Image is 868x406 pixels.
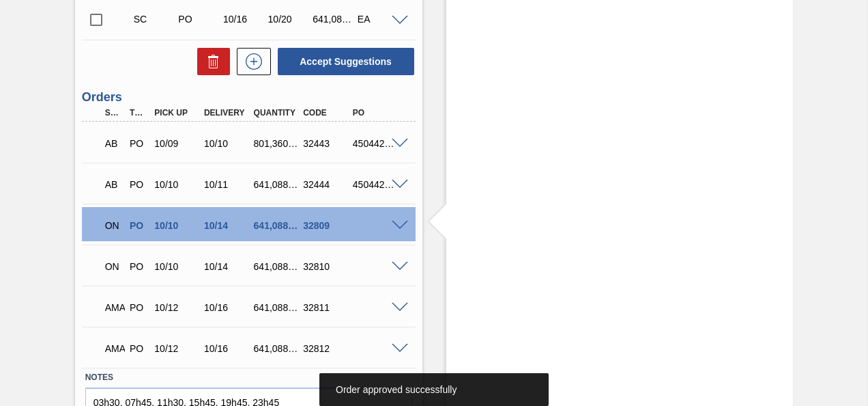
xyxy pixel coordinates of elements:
[309,14,357,25] div: 641,088.000
[151,261,204,272] div: 10/10/2025
[250,108,304,118] div: Quantity
[250,220,304,231] div: 641,088.000
[349,179,403,190] div: 4504422466
[126,179,149,190] div: Purchase order
[300,108,353,118] div: Code
[102,334,125,364] div: Awaiting Manager Approval
[105,343,121,354] p: AMA
[300,261,353,272] div: 32810
[265,14,313,25] div: 10/20/2025
[105,179,121,190] p: AB
[151,108,204,118] div: Pick up
[300,302,353,313] div: 32811
[300,179,353,190] div: 32444
[354,14,402,25] div: EA
[175,14,222,25] div: Purchase order
[126,261,149,272] div: Purchase order
[102,211,125,241] div: Negotiating Order
[250,302,304,313] div: 641,088.000
[271,46,416,77] div: Accept Suggestions
[151,220,204,231] div: 10/10/2025
[201,302,254,313] div: 10/16/2025
[336,384,457,395] span: Order approved successfully
[250,179,304,190] div: 641,088.000
[230,48,271,75] div: New suggestion
[82,90,416,105] h3: Orders
[278,48,414,75] button: Accept Suggestions
[105,138,121,149] p: AB
[151,179,204,190] div: 10/10/2025
[201,220,254,231] div: 10/14/2025
[151,138,204,149] div: 10/09/2025
[102,293,125,323] div: Awaiting Manager Approval
[105,261,121,272] p: ON
[85,368,412,388] label: Notes
[201,179,254,190] div: 10/11/2025
[250,343,304,354] div: 641,088.000
[300,220,353,231] div: 32809
[102,252,125,282] div: Negotiating Order
[220,14,267,25] div: 10/16/2025
[349,108,403,118] div: PO
[126,108,149,118] div: Type
[126,138,149,149] div: Purchase order
[151,302,204,313] div: 10/12/2025
[126,343,149,354] div: Purchase order
[130,14,178,25] div: Suggestion Created
[102,170,125,200] div: Awaiting Billing
[250,138,304,149] div: 801,360.000
[300,138,353,149] div: 32443
[201,138,254,149] div: 10/10/2025
[300,343,353,354] div: 32812
[102,128,125,159] div: Awaiting Billing
[151,343,204,354] div: 10/12/2025
[126,302,149,313] div: Purchase order
[201,343,254,354] div: 10/16/2025
[105,302,121,313] p: AMA
[190,48,230,75] div: Delete Suggestions
[250,261,304,272] div: 641,088.000
[126,220,149,231] div: Purchase order
[201,261,254,272] div: 10/14/2025
[105,220,121,231] p: ON
[102,108,125,118] div: Step
[349,138,403,149] div: 4504422465
[201,108,254,118] div: Delivery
